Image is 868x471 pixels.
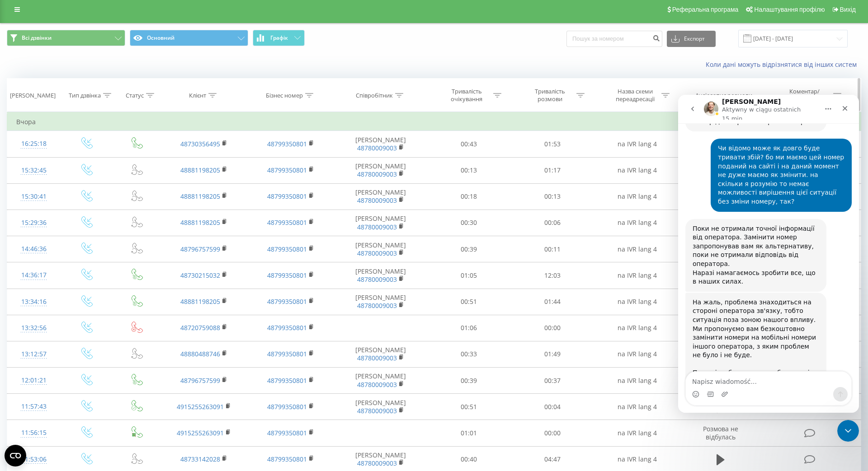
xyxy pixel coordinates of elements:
a: 48799350801 [267,271,307,280]
a: 48799350801 [267,402,307,411]
td: [PERSON_NAME] [334,394,427,420]
td: na IVR lang 4 [594,210,681,236]
a: 48881198205 [180,166,220,174]
td: [PERSON_NAME] [334,289,427,315]
td: 01:05 [427,262,510,289]
span: Налаштування профілю [754,6,825,13]
a: 48799350801 [267,297,307,306]
div: 16:25:18 [16,135,52,153]
div: 14:46:36 [16,240,52,258]
a: 48881198205 [180,297,220,306]
td: 01:06 [427,315,510,341]
div: Клієнт [189,92,206,99]
a: 48799350801 [267,218,307,227]
td: 12:03 [510,262,594,289]
input: Пошук за номером [566,31,662,47]
button: Експорт [667,31,716,47]
div: 14:36:17 [16,266,52,284]
div: Назва схеми переадресації [611,88,659,103]
td: 00:30 [427,210,510,236]
td: na IVR lang 4 [594,315,681,341]
td: na IVR lang 4 [594,262,681,289]
div: 11:57:43 [16,398,52,415]
a: 48780009003 [357,144,397,152]
a: 48780009003 [357,406,397,415]
span: Всі дзвінки [22,34,52,42]
td: 00:37 [510,368,594,394]
td: 00:51 [427,289,510,315]
div: Тип дзвінка [69,92,101,99]
td: [PERSON_NAME] [334,131,427,157]
div: Статус [126,92,144,99]
td: 00:33 [427,341,510,367]
a: 48799350801 [267,350,307,358]
div: 13:32:56 [16,319,52,337]
div: 15:30:41 [16,188,52,205]
div: [PERSON_NAME] [10,92,56,99]
td: na IVR lang 4 [594,131,681,157]
td: Вчора [7,113,861,131]
iframe: Intercom live chat [678,95,859,413]
a: 48780009003 [357,170,397,178]
button: Основний [130,30,248,46]
td: 00:39 [427,368,510,394]
a: 48799350801 [267,455,307,463]
a: 48720759088 [180,323,220,332]
td: [PERSON_NAME] [334,368,427,394]
td: 01:01 [427,420,510,446]
td: [PERSON_NAME] [334,157,427,183]
td: 00:51 [427,394,510,420]
td: na IVR lang 4 [594,289,681,315]
a: 48799350801 [267,323,307,332]
div: 13:34:16 [16,293,52,311]
button: Всі дзвінки [7,30,125,46]
div: Тривалість очікування [443,88,491,103]
div: 11:56:15 [16,424,52,442]
a: 4915255263091 [177,402,224,411]
a: 48881198205 [180,218,220,227]
a: 48799350801 [267,429,307,437]
button: Графік [253,30,305,46]
a: 48780009003 [357,196,397,205]
td: na IVR lang 4 [594,157,681,183]
td: 01:53 [510,131,594,157]
a: 48796757599 [180,376,220,385]
iframe: Intercom live chat [837,420,859,442]
td: na IVR lang 4 [594,341,681,367]
td: na IVR lang 4 [594,183,681,210]
td: 00:00 [510,315,594,341]
span: Вихід [840,6,856,13]
a: 48881198205 [180,192,220,201]
span: Розмова не відбулась [703,424,738,441]
div: Тривалість розмови [526,88,574,103]
td: na IVR lang 4 [594,236,681,262]
a: 48799350801 [267,192,307,201]
td: na IVR lang 4 [594,368,681,394]
a: 48730356495 [180,140,220,148]
td: [PERSON_NAME] [334,341,427,367]
td: na IVR lang 4 [594,394,681,420]
a: Коли дані можуть відрізнятися вiд інших систем [706,60,861,69]
td: na IVR lang 4 [594,420,681,446]
td: [PERSON_NAME] [334,183,427,210]
a: 48780009003 [357,275,397,284]
div: Коментар/категорія дзвінка [778,88,831,103]
a: 48780009003 [357,354,397,362]
td: [PERSON_NAME] [334,262,427,289]
a: 48799350801 [267,140,307,148]
td: 00:04 [510,394,594,420]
